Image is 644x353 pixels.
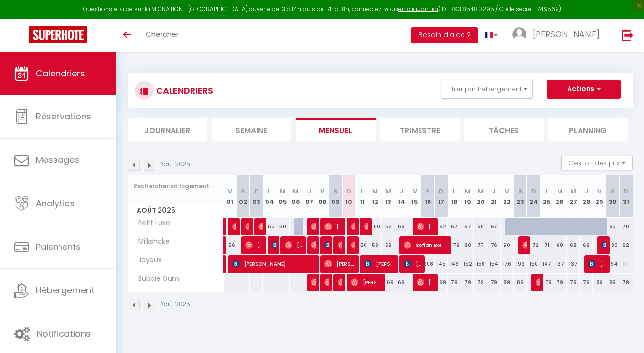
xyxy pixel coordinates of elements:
[619,236,633,254] div: 62
[382,218,395,235] div: 52
[553,274,567,291] div: 79
[567,236,580,254] div: 68
[258,217,263,235] span: [PERSON_NAME]
[417,217,434,235] span: [PERSON_NAME]
[622,29,633,41] img: logout
[606,255,620,273] div: 154
[139,19,186,52] a: Chercher
[212,118,291,141] li: Semaine
[293,187,299,196] abbr: M
[268,187,271,196] abbr: L
[474,175,487,218] th: 20
[254,187,259,196] abbr: D
[361,187,364,196] abbr: L
[271,236,276,254] span: thessa Fonds
[311,217,315,235] span: [PERSON_NAME]
[241,187,245,196] abbr: S
[435,274,448,291] div: 69
[263,218,276,235] div: 50
[533,28,600,40] span: [PERSON_NAME]
[512,27,526,42] img: ...
[474,236,487,254] div: 77
[368,236,382,254] div: 53
[129,274,182,284] span: Bubble Gum
[593,175,606,218] th: 29
[606,274,620,291] div: 89
[395,218,408,235] div: 69
[567,255,580,273] div: 137
[250,175,263,218] th: 03
[435,218,448,235] div: 62
[561,156,633,170] button: Gestion des prix
[531,187,536,196] abbr: D
[619,218,633,235] div: 78
[395,274,408,291] div: 69
[351,236,355,254] span: [PERSON_NAME]
[522,236,526,254] span: [PERSON_NAME]
[448,274,461,291] div: 79
[338,236,342,254] span: [PERSON_NAME]
[228,187,232,196] abbr: V
[580,236,593,254] div: 69
[368,218,382,235] div: 50
[464,118,544,141] li: Tâches
[448,255,461,273] div: 146
[368,175,382,218] th: 12
[606,236,620,254] div: 80
[606,218,620,235] div: 90
[329,175,343,218] th: 09
[619,274,633,291] div: 79
[580,274,593,291] div: 79
[408,175,421,218] th: 15
[601,236,606,254] span: [PERSON_NAME]
[461,175,474,218] th: 19
[36,110,91,122] span: Réservations
[540,274,554,291] div: 79
[129,236,172,247] span: Milkshake
[597,187,601,196] abbr: V
[527,236,540,254] div: 72
[36,197,75,209] span: Analytics
[501,255,514,273] div: 176
[232,255,317,273] span: [PERSON_NAME]
[623,187,628,196] abbr: D
[536,273,540,291] span: Simon Cuppuleri
[518,187,523,196] abbr: S
[619,255,633,273] div: 111
[487,274,501,291] div: 79
[487,218,501,235] div: 67
[611,187,615,196] abbr: S
[364,217,368,235] span: [PERSON_NAME]
[411,27,478,43] button: Besoin d'aide ?
[540,175,554,218] th: 25
[160,300,190,309] p: Août 2025
[505,19,612,52] a: ... [PERSON_NAME]
[584,187,588,196] abbr: J
[351,273,382,291] span: [PERSON_NAME]
[355,175,369,218] th: 11
[417,273,434,291] span: [PERSON_NAME]
[382,236,395,254] div: 59
[514,175,527,218] th: 23
[29,26,87,43] img: Super Booking
[501,274,514,291] div: 89
[461,255,474,273] div: 152
[492,187,496,196] abbr: J
[128,118,207,141] li: Journalier
[435,255,448,273] div: 145
[461,218,474,235] div: 67
[382,274,395,291] div: 69
[545,187,548,196] abbr: L
[236,175,250,218] th: 02
[619,175,633,218] th: 31
[553,255,567,273] div: 137
[302,175,316,218] th: 07
[37,328,91,340] span: Notifications
[346,187,351,196] abbr: D
[540,255,554,273] div: 147
[324,217,342,235] span: [PERSON_NAME]
[606,175,620,218] th: 30
[501,236,514,254] div: 90
[316,175,329,218] th: 08
[527,175,540,218] th: 24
